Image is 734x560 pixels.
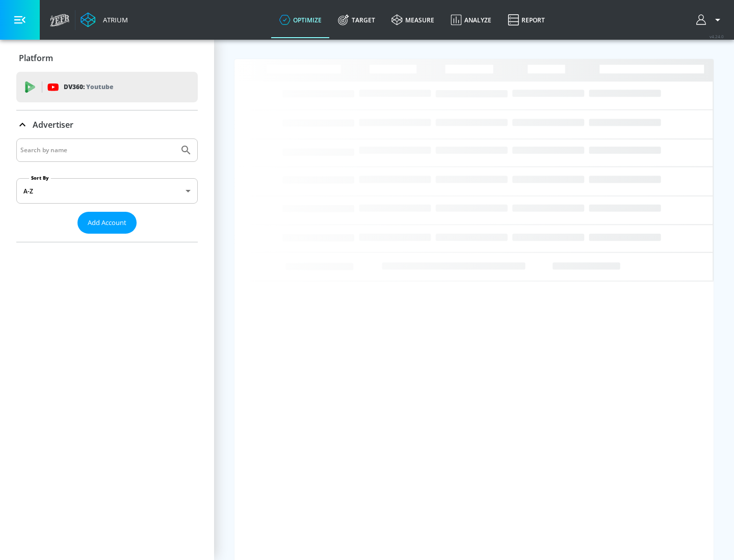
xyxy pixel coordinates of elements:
div: Advertiser [16,110,198,139]
label: Sort By [29,175,51,181]
p: Youtube [86,81,113,92]
div: A-Z [16,178,198,204]
div: Advertiser [16,138,198,242]
span: Add Account [88,217,126,229]
a: Analyze [442,2,500,38]
a: Report [500,2,553,38]
p: Advertiser [33,119,73,130]
span: v 4.24.0 [710,34,724,39]
p: Platform [19,52,53,64]
div: Platform [16,44,198,72]
a: Target [330,2,383,38]
input: Search by name [20,144,175,157]
button: Add Account [77,212,137,234]
p: DV360: [64,81,113,93]
a: optimize [271,2,330,38]
div: DV360: Youtube [16,72,198,102]
a: measure [383,2,442,38]
div: Atrium [99,15,128,24]
a: Atrium [81,12,128,27]
nav: list of Advertiser [16,234,198,242]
